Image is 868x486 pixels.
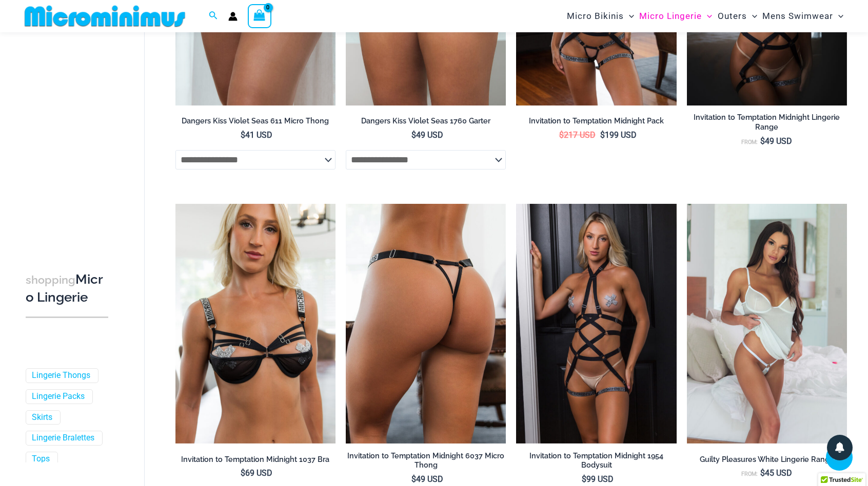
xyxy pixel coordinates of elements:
a: Invitation to Temptation Midnight 1954 Bodysuit 01Invitation to Temptation Midnight 1954 Bodysuit... [516,204,676,443]
span: Menu Toggle [747,3,757,29]
a: Invitation to Temptation Midnight 1037 Bra [175,455,336,468]
nav: Site Navigation [563,2,847,31]
a: Invitation to Temptation Midnight 1037 Bra 01Invitation to Temptation Midnight 1037 Bra 02Invitat... [175,204,336,443]
span: From: [741,471,758,477]
a: Guilty Pleasures White 1260 Slip 689 Micro 02Guilty Pleasures White 1260 Slip 689 Micro 06Guilty ... [687,204,847,443]
img: Invitation to Temptation Midnight Thong 1954 02 [346,204,506,443]
a: Micro LingerieMenu ToggleMenu Toggle [637,3,715,29]
span: Mens Swimwear [762,3,833,29]
span: $ [241,130,245,140]
h2: Guilty Pleasures White Lingerie Range [687,455,847,464]
h2: Invitation to Temptation Midnight 1037 Bra [175,455,336,464]
span: $ [760,468,765,478]
bdi: 49 USD [760,136,792,146]
a: Skirts [32,412,52,423]
a: OutersMenu ToggleMenu Toggle [715,3,760,29]
h2: Invitation to Temptation Midnight Pack [516,116,676,126]
bdi: 49 USD [411,474,443,484]
bdi: 69 USD [241,468,272,478]
span: $ [760,136,765,146]
bdi: 49 USD [411,130,443,140]
span: From: [741,139,758,145]
img: Guilty Pleasures White 1260 Slip 689 Micro 02 [687,204,847,443]
span: Micro Lingerie [639,3,702,29]
a: Account icon link [228,12,238,21]
img: Invitation to Temptation Midnight 1037 Bra 01 [175,204,336,443]
h2: Invitation to Temptation Midnight 6037 Micro Thong [346,451,506,470]
span: $ [559,130,564,140]
img: MM SHOP LOGO FLAT [21,5,189,28]
a: Search icon link [209,10,218,23]
a: Invitation to Temptation Midnight 1954 Bodysuit [516,451,676,474]
bdi: 199 USD [600,130,637,140]
a: Invitation to Temptation Midnight 6037 Micro Thong [346,451,506,474]
a: Invitation to Temptation Midnight Pack [516,116,676,130]
h2: Invitation to Temptation Midnight 1954 Bodysuit [516,451,676,470]
a: View Shopping Cart, empty [248,4,271,28]
h2: Dangers Kiss Violet Seas 1760 Garter [346,116,506,126]
span: Menu Toggle [702,3,712,29]
a: Lingerie Packs [32,391,85,402]
h3: Micro Lingerie [26,271,108,306]
a: Guilty Pleasures White Lingerie Range [687,455,847,468]
img: Invitation to Temptation Midnight 1954 Bodysuit 01 [516,204,676,443]
a: Dangers Kiss Violet Seas 611 Micro Thong [175,116,336,130]
a: Dangers Kiss Violet Seas 1760 Garter [346,116,506,130]
span: $ [411,474,416,484]
bdi: 99 USD [582,474,614,484]
span: $ [600,130,605,140]
span: Menu Toggle [624,3,634,29]
bdi: 217 USD [559,130,596,140]
a: Invitation to Temptation Midnight Lingerie Range [687,113,847,136]
a: Invitation to Temptation Midnight Thong 1954 01Invitation to Temptation Midnight Thong 1954 02Inv... [346,204,506,443]
span: Outers [718,3,747,29]
bdi: 41 USD [241,130,272,140]
span: Menu Toggle [833,3,843,29]
h2: Invitation to Temptation Midnight Lingerie Range [687,113,847,132]
a: Lingerie Thongs [32,370,90,381]
span: Micro Bikinis [567,3,624,29]
span: $ [582,474,586,484]
a: Tops [32,454,50,464]
span: shopping [26,273,75,286]
a: Lingerie Bralettes [32,433,94,444]
a: Micro BikinisMenu ToggleMenu Toggle [564,3,637,29]
iframe: TrustedSite Certified [26,34,118,239]
span: $ [411,130,416,140]
span: $ [241,468,245,478]
h2: Dangers Kiss Violet Seas 611 Micro Thong [175,116,336,126]
bdi: 45 USD [760,468,792,478]
a: Mens SwimwearMenu ToggleMenu Toggle [760,3,846,29]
